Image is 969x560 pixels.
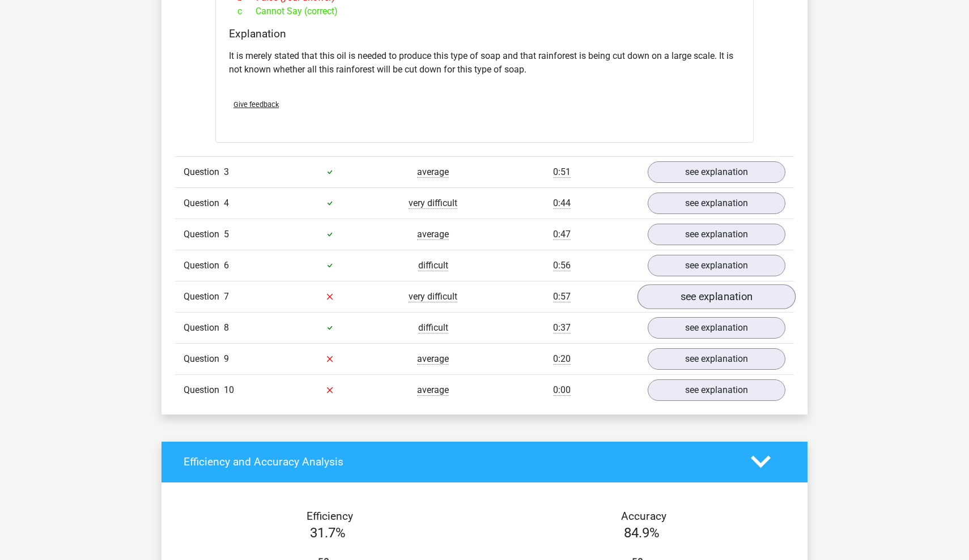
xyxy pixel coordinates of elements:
[648,193,785,214] a: see explanation
[184,290,224,303] span: Question
[553,291,571,302] span: 0:57
[409,291,457,302] span: very difficult
[624,525,660,541] span: 84.9%
[224,166,229,177] span: 3
[224,322,229,333] span: 8
[224,291,229,302] span: 7
[553,198,571,209] span: 0:44
[184,510,476,523] h4: Efficiency
[184,165,224,179] span: Question
[409,198,457,209] span: very difficult
[184,321,224,335] span: Question
[229,49,740,76] p: It is merely stated that this oil is needed to produce this type of soap and that rainforest is b...
[417,166,449,178] span: average
[648,379,785,401] a: see explanation
[648,317,785,339] a: see explanation
[224,260,229,271] span: 6
[418,322,448,334] span: difficult
[224,353,229,364] span: 9
[184,259,224,272] span: Question
[229,27,740,40] h4: Explanation
[233,100,279,109] span: Give feedback
[648,224,785,245] a: see explanation
[553,322,571,334] span: 0:37
[498,510,790,523] h4: Accuracy
[417,384,449,396] span: average
[237,5,256,18] span: c
[184,228,224,241] span: Question
[224,198,229,208] span: 4
[553,229,571,240] span: 0:47
[224,384,234,395] span: 10
[637,284,796,309] a: see explanation
[553,353,571,365] span: 0:20
[229,5,740,18] div: Cannot Say (correct)
[553,260,571,271] span: 0:56
[184,352,224,366] span: Question
[310,525,346,541] span: 31.7%
[553,384,571,396] span: 0:00
[553,166,571,178] span: 0:51
[184,455,734,468] h4: Efficiency and Accuracy Analysis
[224,229,229,240] span: 5
[184,383,224,397] span: Question
[648,348,785,370] a: see explanation
[417,229,449,240] span: average
[184,196,224,210] span: Question
[418,260,448,271] span: difficult
[417,353,449,365] span: average
[648,161,785,183] a: see explanation
[648,255,785,276] a: see explanation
